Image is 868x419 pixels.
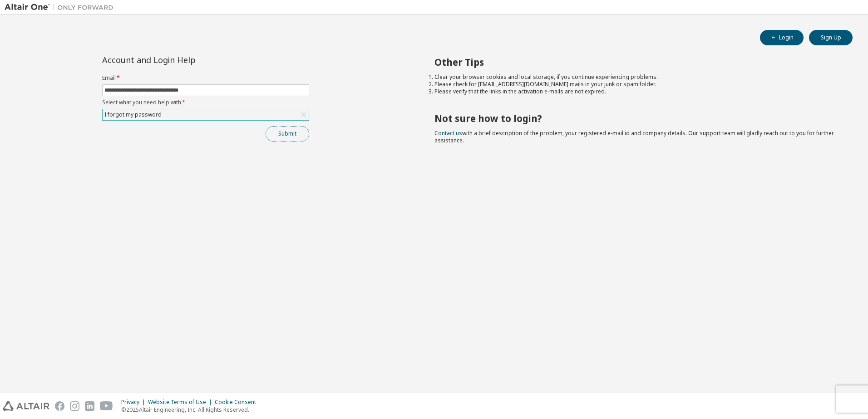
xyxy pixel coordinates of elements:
[434,129,834,144] span: with a brief description of the problem, your registered e-mail id and company details. Our suppo...
[434,88,837,95] li: Please verify that the links in the activation e-mails are not expired.
[148,399,215,406] div: Website Terms of Use
[121,399,148,406] div: Privacy
[102,99,309,106] label: Select what you need help with
[85,401,94,411] img: linkedin.svg
[103,110,163,120] div: I forgot my password
[215,399,261,406] div: Cookie Consent
[434,56,837,68] h2: Other Tips
[266,126,309,141] button: Submit
[5,3,118,12] img: Altair One
[102,56,268,63] div: Account and Login Help
[434,73,837,81] li: Clear your browser cookies and local storage, if you continue experiencing problems.
[809,30,853,45] button: Sign Up
[102,74,309,82] label: Email
[434,112,837,124] h2: Not sure how to login?
[3,401,49,411] img: altair_logo.svg
[100,401,113,411] img: youtube.svg
[103,109,309,120] div: I forgot my password
[760,30,804,45] button: Login
[121,406,261,414] p: © 2025 Altair Engineering, Inc. All Rights Reserved.
[434,129,462,137] a: Contact us
[434,81,837,88] li: Please check for [EMAIL_ADDRESS][DOMAIN_NAME] mails in your junk or spam folder.
[70,401,79,411] img: instagram.svg
[55,401,64,411] img: facebook.svg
